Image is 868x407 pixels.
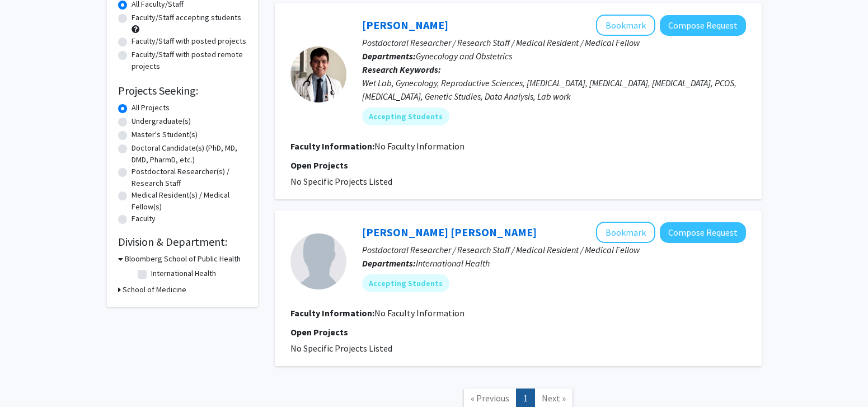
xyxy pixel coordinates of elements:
[8,357,48,399] iframe: Chat
[362,76,746,103] div: Wet Lab, Gynecology, Reproductive Sciences, [MEDICAL_DATA], [MEDICAL_DATA], [MEDICAL_DATA], PCOS,...
[362,107,449,125] mat-chip: Accepting Students
[374,141,465,152] span: No Faculty Information
[132,142,247,166] label: Doctoral Candidate(s) (PhD, MD, DMD, PharmD, etc.)
[132,102,170,114] label: All Projects
[290,158,746,172] p: Open Projects
[362,225,537,239] a: [PERSON_NAME] [PERSON_NAME]
[362,50,416,62] b: Departments:
[362,258,416,269] b: Departments:
[123,284,186,296] h3: School of Medicine
[132,129,198,141] label: Master's Student(s)
[118,84,247,97] h2: Projects Seeking:
[290,307,374,319] b: Faculty Information:
[290,343,392,354] span: No Specific Projects Listed
[660,15,746,36] button: Compose Request to Bhuchitra Singh
[374,307,465,319] span: No Faculty Information
[362,18,448,32] a: [PERSON_NAME]
[290,176,392,187] span: No Specific Projects Listed
[362,243,746,256] p: Postdoctoral Researcher / Research Staff / Medical Resident / Medical Fellow
[132,115,191,127] label: Undergraduate(s)
[118,235,247,249] h2: Division & Department:
[596,15,655,36] button: Add Bhuchitra Singh to Bookmarks
[362,64,441,75] b: Research Keywords:
[416,50,512,62] span: Gynecology and Obstetrics
[132,166,247,189] label: Postdoctoral Researcher(s) / Research Staff
[132,35,246,47] label: Faculty/Staff with posted projects
[125,253,241,265] h3: Bloomberg School of Public Health
[132,213,156,224] label: Faculty
[362,36,746,49] p: Postdoctoral Researcher / Research Staff / Medical Resident / Medical Fellow
[596,222,655,243] button: Add Chitradevi Sekar Tamilselvi to Bookmarks
[471,392,509,404] span: « Previous
[660,222,746,243] button: Compose Request to Chitradevi Sekar Tamilselvi
[362,274,449,292] mat-chip: Accepting Students
[290,141,374,152] b: Faculty Information:
[151,268,216,279] label: International Health
[132,49,247,72] label: Faculty/Staff with posted remote projects
[542,392,566,404] span: Next »
[132,12,241,24] label: Faculty/Staff accepting students
[132,189,247,213] label: Medical Resident(s) / Medical Fellow(s)
[416,258,490,269] span: International Health
[290,325,746,339] p: Open Projects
